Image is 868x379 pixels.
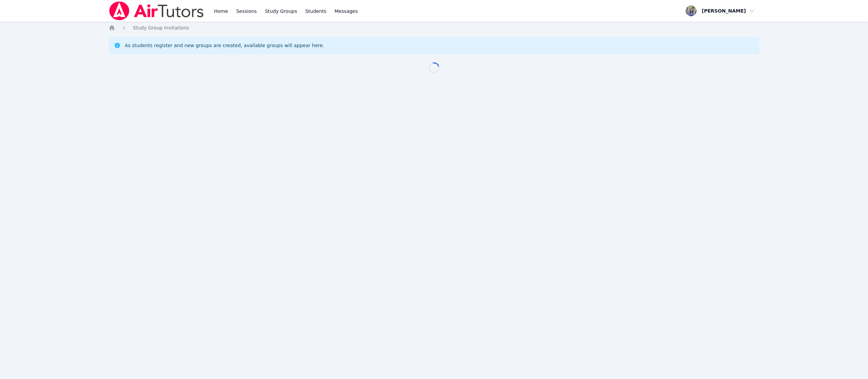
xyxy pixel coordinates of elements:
[335,8,358,15] span: Messages
[133,24,189,31] a: Study Group Invitations
[125,42,324,49] div: As students register and new groups are created, available groups will appear here.
[108,1,204,20] img: Air Tutors
[133,25,189,31] span: Study Group Invitations
[108,24,759,31] nav: Breadcrumb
